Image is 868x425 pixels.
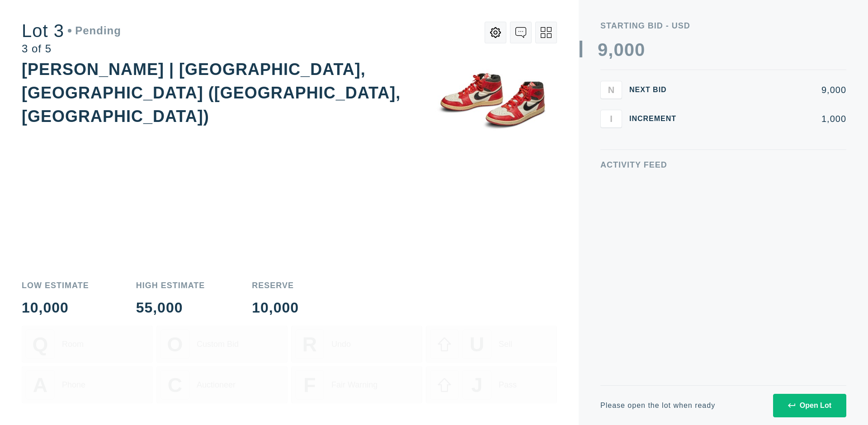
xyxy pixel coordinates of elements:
div: 3 of 5 [22,43,121,54]
div: , [608,41,613,221]
div: Please open the lot when ready [600,402,715,409]
div: Pending [68,25,121,36]
div: Lot 3 [22,22,121,40]
div: 0 [624,41,635,59]
div: 10,000 [252,300,299,315]
div: 55,000 [136,300,205,315]
div: 9,000 [691,85,846,94]
button: N [600,81,622,99]
div: High Estimate [136,281,205,290]
span: I [610,113,613,124]
div: Low Estimate [22,281,89,290]
div: 0 [635,41,645,59]
div: Starting Bid - USD [600,22,846,30]
div: Open Lot [788,402,831,410]
div: 9 [598,41,608,59]
button: I [600,110,622,128]
div: 1,000 [691,114,846,123]
div: Activity Feed [600,161,846,169]
div: 0 [613,41,624,59]
div: Next Bid [629,86,684,93]
div: Reserve [252,281,299,290]
div: [PERSON_NAME] | [GEOGRAPHIC_DATA], [GEOGRAPHIC_DATA] ([GEOGRAPHIC_DATA], [GEOGRAPHIC_DATA]) [22,60,401,126]
div: Increment [629,115,684,122]
div: 10,000 [22,300,89,315]
span: N [608,84,614,95]
button: Open Lot [773,394,846,417]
